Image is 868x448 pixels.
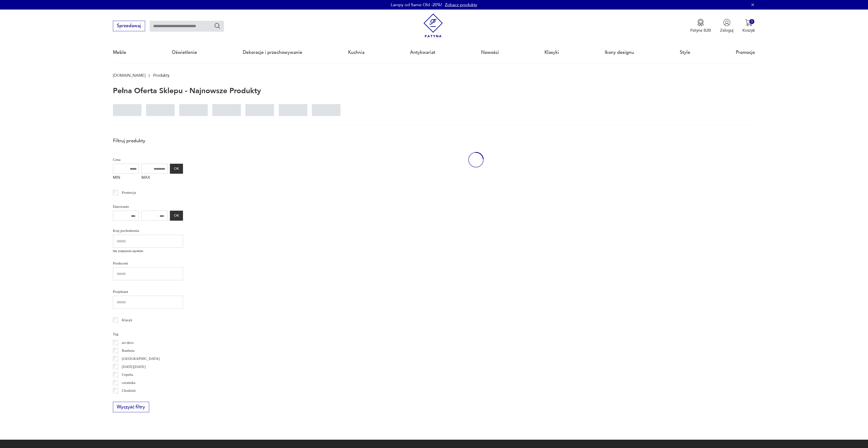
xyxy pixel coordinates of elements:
p: [DATE][DATE] [122,364,146,370]
button: Patyna B2B [690,19,711,33]
p: Cepelia [122,372,133,378]
p: Nie znaleziono wyników [113,249,183,254]
p: Bauhaus [122,347,135,354]
button: Wyczyść filtry [113,402,149,412]
p: Projektant [113,289,183,295]
p: Koszyk [742,28,755,33]
p: Promocja [122,189,136,196]
p: Patyna B2B [690,28,711,33]
p: Zaloguj [720,28,733,33]
img: Ikonka użytkownika [723,19,731,26]
label: MIN [113,174,139,183]
p: ceramika [122,380,135,386]
button: Szukaj [214,22,221,29]
button: OK [170,164,183,174]
a: Meble [113,41,126,63]
p: Lampy od Same Old -20%! [391,2,442,8]
button: Sprzedawaj [113,21,145,31]
a: Nowości [481,41,499,63]
a: Sprzedawaj [113,24,145,28]
a: Antykwariat [410,41,435,63]
h1: Pełna oferta sklepu - najnowsze produkty [113,87,261,95]
button: OK [170,211,183,221]
img: Ikona medalu [697,19,704,26]
div: 0 [749,19,754,24]
p: Produkty [153,73,169,78]
p: art deco [122,340,134,346]
label: MAX [141,174,168,183]
p: Cena [113,157,183,163]
p: [GEOGRAPHIC_DATA] [122,356,160,362]
p: Tag [113,331,183,337]
a: Oświetlenie [172,41,197,63]
p: Filtruj produkty [113,138,183,144]
div: oval-loading [468,135,484,185]
button: Zaloguj [720,19,733,33]
p: Datowanie [113,204,183,210]
p: Producent [113,260,183,266]
p: Chodzież [122,387,136,394]
a: Ikony designu [605,41,634,63]
a: Ikona medaluPatyna B2B [690,19,711,33]
a: Style [680,41,690,63]
img: Ikona koszyka [745,19,752,26]
a: Klasyki [544,41,559,63]
p: Klasyk [122,317,132,323]
a: Kuchnia [348,41,365,63]
button: 0Koszyk [742,19,755,33]
a: [DOMAIN_NAME] [113,73,145,78]
a: Promocje [736,41,755,63]
a: Dekoracje i przechowywanie [243,41,302,63]
a: Zobacz produkty [445,2,477,8]
img: Patyna - sklep z meblami i dekoracjami vintage [421,14,445,38]
p: Ćmielów [122,396,135,402]
p: Kraj pochodzenia [113,228,183,234]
